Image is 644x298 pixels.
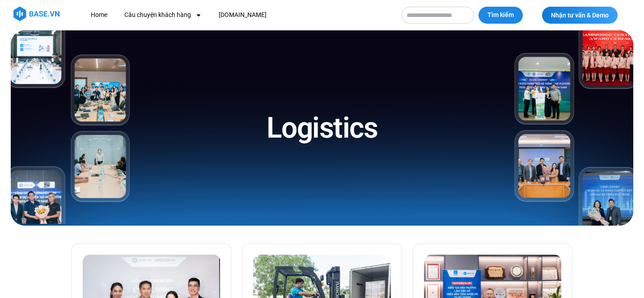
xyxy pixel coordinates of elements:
span: Tìm kiếm [487,11,514,20]
span: Nhận tư vấn & Demo [551,12,609,18]
a: Home [84,7,114,23]
a: Nhận tư vấn & Demo [542,7,618,24]
a: Câu chuyện khách hàng [118,7,208,23]
nav: Menu [84,7,393,23]
a: [DOMAIN_NAME] [212,7,273,23]
button: Tìm kiếm [479,7,523,24]
h1: Logistics [267,109,378,147]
